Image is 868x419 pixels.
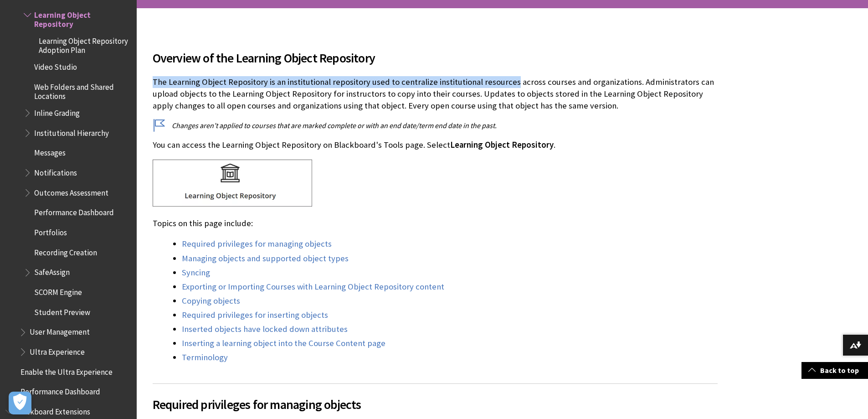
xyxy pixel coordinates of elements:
span: Learning Object Repository [450,140,554,150]
a: Required privileges for managing objects [182,238,332,249]
span: Student Preview [34,305,90,317]
span: Notifications [34,165,77,177]
span: Inline Grading [34,105,80,118]
a: Inserting a learning object into the Course Content page [182,338,385,349]
span: Video Studio [34,60,77,72]
p: Changes aren’t applied to courses that are marked complete or with an end date/term end date in t... [153,120,718,130]
span: User Management [30,325,90,337]
img: The Learning Object Repository button [153,160,312,207]
a: Required privileges for inserting objects [182,310,328,321]
span: Required privileges for managing objects [153,395,718,414]
span: Portfolios [34,225,67,237]
span: SafeAssign [34,265,70,277]
a: Terminology [182,352,228,363]
button: Open Preferences [9,392,31,414]
span: Messages [34,145,66,158]
span: Institutional Hierarchy [34,125,109,138]
span: Overview of the Learning Object Repository [153,48,718,67]
span: SCORM Engine [34,285,82,297]
p: You can access the Learning Object Repository on Blackboard's Tools page. Select . [153,139,718,151]
a: Back to top [801,362,868,379]
span: Outcomes Assessment [34,185,108,197]
span: Recording Creation [34,245,97,257]
a: Syncing [182,267,210,278]
a: Copying objects [182,295,240,306]
span: Blackboard Extensions [16,404,90,416]
p: Topics on this page include: [153,217,718,229]
span: Performance Dashboard [21,384,100,397]
span: Performance Dashboard [34,205,114,217]
a: Exporting or Importing Courses with Learning Object Repository content [182,281,444,292]
p: The Learning Object Repository is an institutional repository used to centralize institutional re... [153,76,718,112]
span: Web Folders and Shared Locations [34,79,130,101]
span: Enable the Ultra Experience [21,364,113,377]
a: Inserted objects have locked down attributes [182,324,348,335]
span: Ultra Experience [30,344,85,357]
span: Learning Object Repository [34,7,130,29]
span: Learning Object Repository Adoption Plan [39,33,130,55]
a: Managing objects and supported object types [182,253,349,264]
